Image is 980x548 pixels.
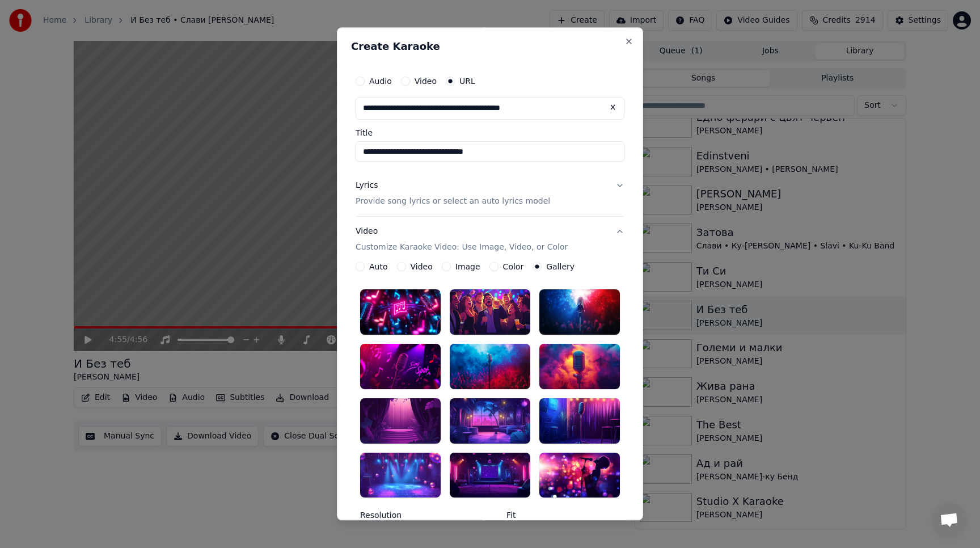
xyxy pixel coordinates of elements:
[411,263,433,271] label: Video
[415,77,437,85] label: Video
[369,263,388,271] label: Auto
[360,512,502,520] label: Resolution
[455,263,480,271] label: Image
[356,129,624,137] label: Title
[356,196,550,207] p: Provide song lyrics or select an auto lyrics model
[459,77,475,85] label: URL
[503,263,524,271] label: Color
[506,512,620,520] label: Fit
[351,41,629,52] h2: Create Karaoke
[356,242,568,253] p: Customize Karaoke Video: Use Image, Video, or Color
[546,263,575,271] label: Gallery
[356,226,568,253] div: Video
[369,77,392,85] label: Audio
[356,180,378,191] div: Lyrics
[356,217,624,262] button: VideoCustomize Karaoke Video: Use Image, Video, or Color
[356,171,624,216] button: LyricsProvide song lyrics or select an auto lyrics model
